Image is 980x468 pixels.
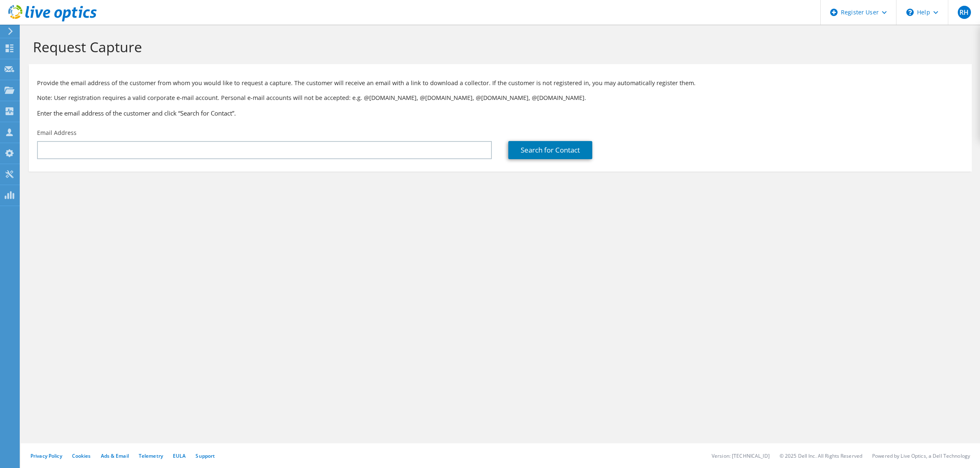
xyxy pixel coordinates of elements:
[906,9,914,16] svg: \n
[37,109,964,118] h3: Enter the email address of the customer and click “Search for Contact”.
[37,129,77,137] label: Email Address
[508,141,592,159] a: Search for Contact
[872,452,970,459] li: Powered by Live Optics, a Dell Technology
[712,452,770,459] li: Version: [TECHNICAL_ID]
[958,6,971,19] span: RH
[30,452,62,459] a: Privacy Policy
[196,452,215,459] a: Support
[139,452,163,459] a: Telemetry
[101,452,129,459] a: Ads & Email
[72,452,91,459] a: Cookies
[37,93,964,102] p: Note: User registration requires a valid corporate e-mail account. Personal e-mail accounts will ...
[173,452,186,459] a: EULA
[33,38,964,56] h1: Request Capture
[780,452,862,459] li: © 2025 Dell Inc. All Rights Reserved
[37,79,964,88] p: Provide the email address of the customer from whom you would like to request a capture. The cust...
